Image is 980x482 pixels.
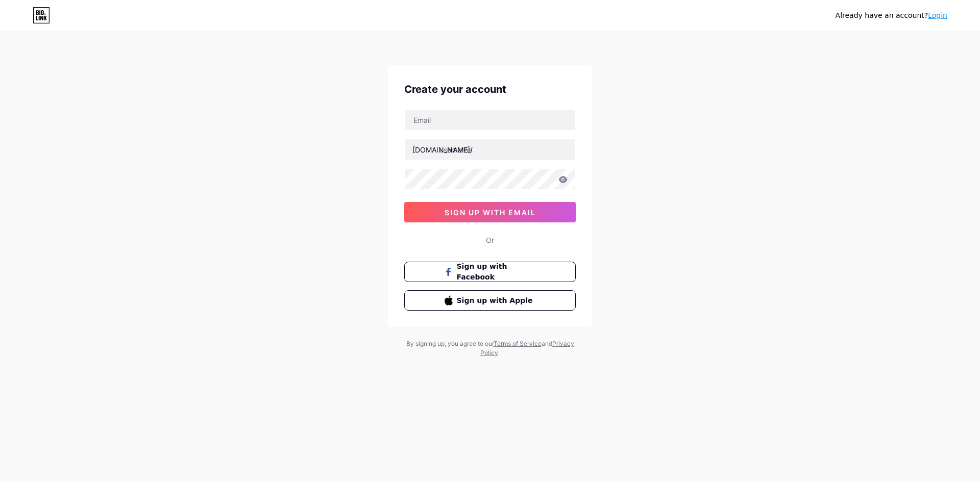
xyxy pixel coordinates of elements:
div: Create your account [404,82,576,97]
a: Login [928,11,947,19]
div: [DOMAIN_NAME]/ [412,144,473,155]
div: Already have an account? [836,10,947,21]
input: Email [405,110,575,130]
span: Sign up with Apple [457,295,536,306]
input: username [405,139,575,160]
button: sign up with email [404,202,576,222]
button: Sign up with Facebook [404,262,576,282]
div: Or [486,235,494,245]
span: Sign up with Facebook [457,261,536,283]
div: By signing up, you agree to our and . [403,339,577,358]
span: sign up with email [445,208,536,217]
a: Terms of Service [494,340,542,347]
button: Sign up with Apple [404,290,576,311]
